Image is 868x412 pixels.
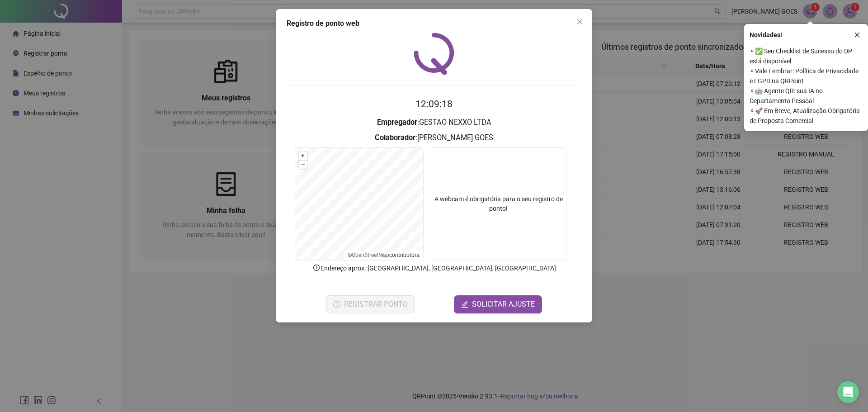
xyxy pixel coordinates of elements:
[750,66,863,86] span: ⚬ Vale Lembrar: Política de Privacidade e LGPD na QRPoint
[750,106,863,126] span: ⚬ 🚀 Em Breve, Atualização Obrigatória de Proposta Comercial
[576,18,583,25] span: close
[472,299,535,310] span: SOLICITAR AJUSTE
[750,46,863,66] span: ⚬ ✅ Seu Checklist de Sucesso do DP está disponível
[287,18,581,29] div: Registro de ponto web
[572,14,587,29] button: Close
[750,86,863,106] span: ⚬ 🤖 Agente QR: sua IA no Departamento Pessoal
[454,295,542,313] button: editSOLICITAR AJUSTE
[299,161,307,169] button: –
[352,252,389,258] a: OpenStreetMap
[461,301,468,308] span: edit
[312,264,321,272] span: info-circle
[375,133,415,142] strong: Colaborador
[750,30,782,40] span: Novidades !
[287,263,581,273] p: Endereço aprox. : [GEOGRAPHIC_DATA], [GEOGRAPHIC_DATA], [GEOGRAPHIC_DATA]
[287,117,581,128] h3: : GESTAO NEXXO LTDA
[414,33,454,75] img: QRPoint
[348,252,420,258] li: © contributors.
[287,132,581,144] h3: : [PERSON_NAME] GOES
[854,32,860,38] span: close
[431,147,566,260] div: A webcam é obrigatória para o seu registro de ponto!
[837,381,859,403] div: Open Intercom Messenger
[377,118,417,127] strong: Empregador
[415,99,453,109] time: 12:09:18
[299,152,307,160] button: +
[326,295,415,313] button: REGISTRAR PONTO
